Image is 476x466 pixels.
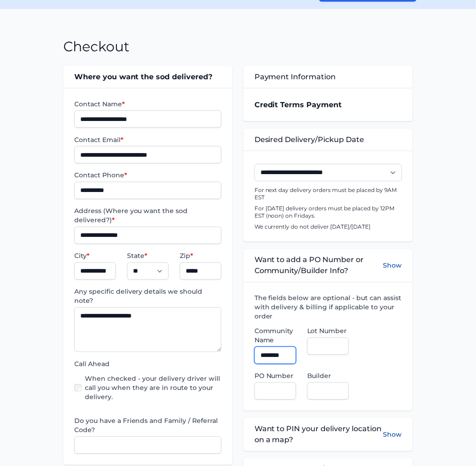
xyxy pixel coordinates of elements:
[255,372,296,381] label: PO Number
[255,294,402,321] label: The fields below are optional - but can assist with delivery & billing if applicable to your order
[383,255,402,277] button: Show
[255,255,383,277] span: Want to add a PO Number or Community/Builder Info?
[63,66,232,88] div: Where you want the sod delivered?
[74,287,221,306] label: Any specific delivery details we should note?
[74,135,221,144] label: Contact Email
[244,66,413,88] div: Payment Information
[255,327,296,345] label: Community Name
[255,205,402,220] p: For [DATE] delivery orders must be placed by 12PM EST (noon) on Fridays.
[255,424,383,446] span: Want to PIN your delivery location on a map?
[74,207,221,225] label: Address (Where you want the sod delivered?)
[307,327,349,336] label: Lot Number
[383,424,402,446] button: Show
[255,187,402,202] p: For next day delivery orders must be placed by 9AM EST
[74,171,221,180] label: Contact Phone
[85,374,221,402] label: When checked - your delivery driver will call you when they are in route to your delivery.
[74,252,116,261] label: City
[180,252,221,261] label: Zip
[63,38,129,55] h1: Checkout
[127,252,169,261] label: State
[74,99,221,109] label: Contact Name
[74,360,221,369] label: Call Ahead
[74,417,221,435] label: Do you have a Friends and Family / Referral Code?
[307,372,349,381] label: Builder
[255,100,342,109] strong: Credit Terms Payment
[244,129,413,151] div: Desired Delivery/Pickup Date
[255,224,402,231] p: We currently do not deliver [DATE]/[DATE]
